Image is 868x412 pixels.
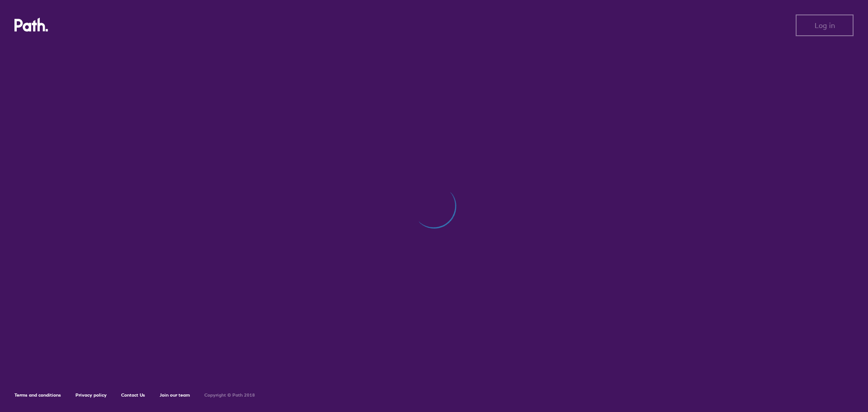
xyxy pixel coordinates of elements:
[160,392,190,398] a: Join our team
[815,21,835,29] span: Log in
[14,392,61,398] a: Terms and conditions
[75,392,107,398] a: Privacy policy
[121,392,145,398] a: Contact Us
[796,14,854,36] button: Log in
[204,393,255,398] h6: Copyright © Path 2018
